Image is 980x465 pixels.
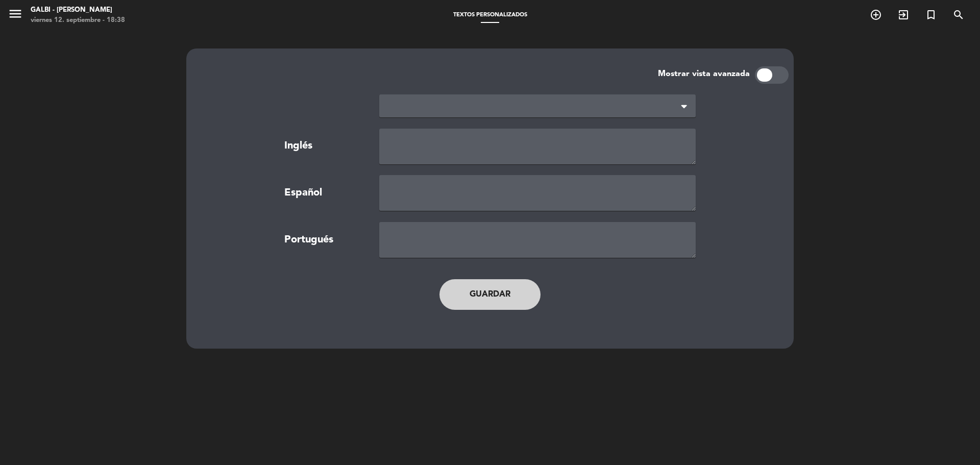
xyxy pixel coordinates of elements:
[439,279,541,310] button: Guardar
[277,232,372,249] div: Portugués
[870,9,882,21] i: add_circle_outline
[277,138,372,155] div: Inglés
[277,185,372,202] div: Español
[925,9,937,21] i: turned_in_not
[8,6,23,21] i: menu
[8,6,23,25] button: menu
[31,15,125,26] div: viernes 12. septiembre - 18:38
[952,9,965,21] i: search
[448,12,532,18] span: Textos Personalizados
[897,9,910,21] i: exit_to_app
[31,5,125,15] div: Galbi - [PERSON_NAME]
[658,67,750,85] span: Mostrar vista avanzada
